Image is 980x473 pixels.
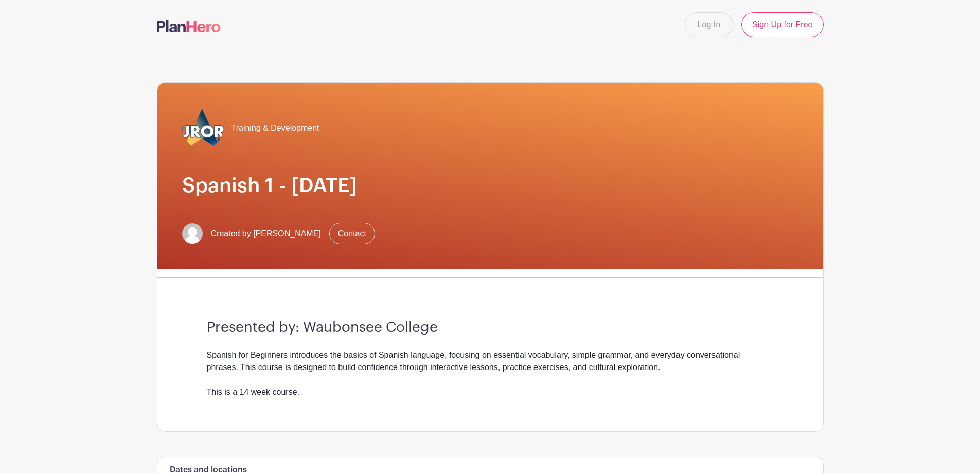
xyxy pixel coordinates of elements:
span: Training & Development [231,122,319,134]
a: Contact [329,223,375,244]
img: 2023_COA_Horiz_Logo_PMS_BlueStroke%204.png [182,108,223,149]
h1: Spanish 1 - [DATE] [182,173,798,198]
div: Spanish for Beginners introduces the basics of Spanish language, focusing on essential vocabulary... [207,349,774,398]
img: logo-507f7623f17ff9eddc593b1ce0a138ce2505c220e1c5a4e2b4648c50719b7d32.svg [157,20,221,32]
img: default-ce2991bfa6775e67f084385cd625a349d9dcbb7a52a09fb2fda1e96e2d18dcdb.png [182,223,203,244]
h3: Presented by: Waubonsee College [207,319,774,337]
span: Created by [PERSON_NAME] [211,227,321,240]
a: Sign Up for Free [741,12,823,37]
a: Log In [685,12,733,37]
